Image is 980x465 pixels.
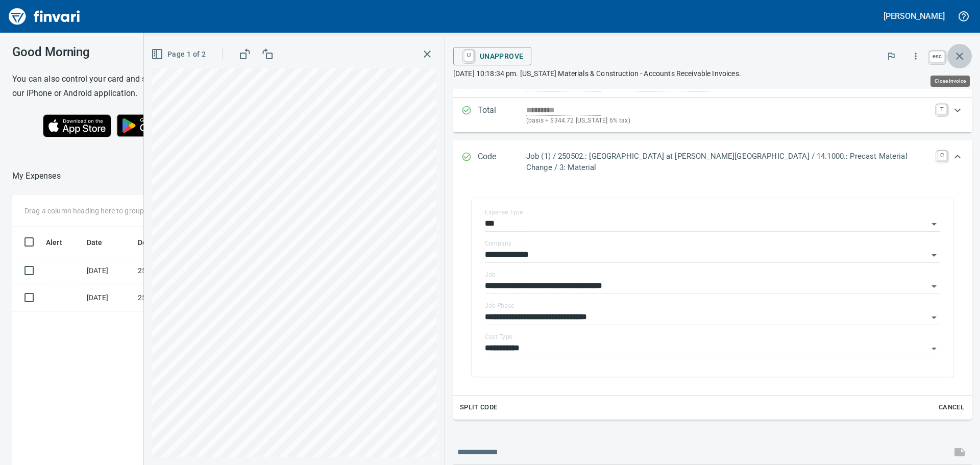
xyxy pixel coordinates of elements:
[927,341,941,356] button: Open
[927,248,941,262] button: Open
[929,51,945,62] a: esc
[927,310,941,325] button: Open
[526,151,931,174] p: Job (1) / 250502.: [GEOGRAPHIC_DATA] at [PERSON_NAME][GEOGRAPHIC_DATA] / 14.1000.: Precast Materi...
[46,236,62,249] span: Alert
[526,116,930,126] p: (basis + $344.72 [US_STATE] 6% tax)
[12,72,229,101] h6: You can also control your card and submit expenses from our iPhone or Android application.
[453,98,972,132] div: Expand
[12,170,61,182] nav: breadcrumb
[937,151,947,161] a: C
[134,257,226,284] td: 2505-021010
[485,272,496,278] label: Job
[12,45,229,59] h3: Good Morning
[149,45,210,64] button: Page 1 of 2
[884,11,945,21] h5: [PERSON_NAME]
[43,114,111,137] img: Download on the App Store
[881,8,947,24] button: [PERSON_NAME]
[153,48,206,61] span: Page 1 of 2
[935,400,968,415] button: Cancel
[464,50,474,61] a: U
[460,402,498,413] span: Split Code
[12,170,61,182] p: My Expenses
[485,303,514,309] label: Job Phase
[24,206,174,216] p: Drag a column heading here to group the table
[461,47,524,65] span: Unapprove
[453,68,972,79] p: [DATE] 10:18:34 pm. [US_STATE] Materials & Construction - Accounts Receivable Invoices.
[937,104,947,114] a: T
[138,236,176,249] span: Description
[938,402,965,413] span: Cancel
[927,217,941,231] button: Open
[453,47,532,65] button: UUnapprove
[947,440,972,464] span: This records your message into the invoice and notifies anyone mentioned
[927,279,941,293] button: Open
[87,236,116,249] span: Date
[83,257,134,284] td: [DATE]
[478,104,526,126] p: Total
[485,334,512,340] label: Cost Type
[83,284,134,311] td: [DATE]
[111,109,199,142] img: Get it on Google Play
[46,236,76,249] span: Alert
[478,151,526,174] p: Code
[453,140,972,184] div: Expand
[138,236,189,249] span: Description
[485,209,523,215] label: Expense Type
[6,4,83,29] img: Finvari
[134,284,226,311] td: 250502
[87,236,103,249] span: Date
[485,240,511,247] label: Company
[457,400,500,415] button: Split Code
[453,184,972,420] div: Expand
